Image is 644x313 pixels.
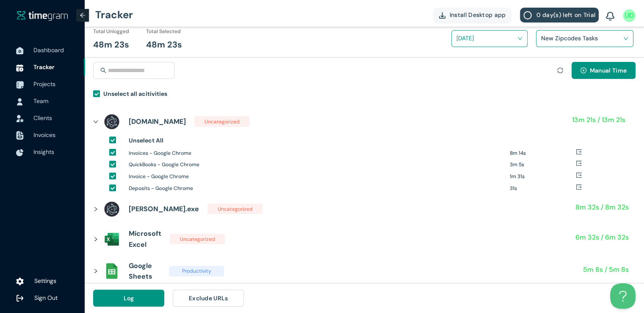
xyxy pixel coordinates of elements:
[536,10,595,20] span: 0 day(s) left on Trial
[541,32,641,45] h1: New Zipcodes Tasks
[510,184,576,193] h1: 31s
[16,131,24,140] img: InvoiceIcon
[129,204,199,214] h1: [PERSON_NAME].exe
[173,290,244,307] button: Exclude URLs
[103,231,120,248] img: assets%2Ficons%2Ficons8-microsoft-excel-2019-240.png
[576,160,582,166] span: export
[520,8,599,22] button: 0 day(s) left on Trial
[557,67,563,73] span: sync
[129,149,503,157] h1: Invoices - Google Chrome
[575,202,629,212] h1: 8m 32s / 8m 32s
[129,184,503,193] h1: Deposits - Google Chrome
[146,28,181,36] h1: Total Selected
[576,149,582,155] span: export
[510,173,576,181] h1: 1m 31s
[34,277,56,285] span: Settings
[583,264,629,275] h1: 5m 8s / 5m 8s
[576,184,582,190] span: export
[93,207,98,212] span: right
[80,12,86,18] span: arrow-left
[17,10,68,20] img: timegram
[103,263,120,279] img: assets%2Ficons%2Fsheets_official.png
[93,38,129,51] h1: 48m 23s
[93,119,98,124] span: right
[129,136,163,145] h1: Unselect All
[33,63,55,71] span: Tracker
[16,47,24,55] img: DashboardIcon
[124,293,134,303] span: Log
[169,266,224,277] span: Productivity
[33,148,54,156] span: Insights
[95,2,133,28] h1: Tracker
[623,9,636,22] img: UserIcon
[93,290,164,307] button: Log
[146,38,182,51] h1: 48m 23s
[16,81,24,89] img: ProjectIcon
[510,149,576,157] h1: 8m 14s
[93,237,98,242] span: right
[170,234,225,244] span: Uncategorized
[439,12,445,19] img: DownloadApp
[33,46,64,54] span: Dashboard
[16,98,24,106] img: UserIcon
[16,149,24,156] img: InsightsIcon
[129,228,161,249] h1: Microsoft Excel
[16,294,24,302] img: logOut.ca60ddd252d7bab9102ea2608abe0238.svg
[103,113,120,130] img: assets%2Ficons%2Felectron-logo.png
[129,116,186,127] h1: [DOMAIN_NAME]
[189,293,228,303] span: Exclude URLs
[100,67,106,73] span: search
[129,161,503,169] h1: QuickBooks - Google Chrome
[33,131,55,139] span: Invoices
[17,10,68,21] a: timegram
[16,115,24,122] img: InvoiceIcon
[575,232,629,243] h1: 6m 32s / 6m 32s
[33,114,52,122] span: Clients
[103,201,120,218] img: assets%2Ficons%2Felectron-logo.png
[103,89,167,98] h1: Unselect all acitivities
[572,62,636,79] button: plus-circleManual Time
[129,260,160,282] h1: Google Sheets
[580,67,586,74] span: plus-circle
[450,10,506,20] span: Install Desktop app
[576,172,582,178] span: export
[34,294,58,302] span: Sign Out
[510,161,576,169] h1: 3m 5s
[33,97,48,105] span: Team
[590,66,627,75] span: Manual Time
[207,204,263,214] span: Uncategorized
[194,116,249,127] span: Uncategorized
[16,64,24,72] img: TimeTrackerIcon
[433,8,512,22] button: Install Desktop app
[129,173,503,181] h1: Invoice - Google Chrome
[93,28,129,36] h1: Total Unlogged
[93,268,98,274] span: right
[33,80,55,88] span: Projects
[606,12,614,21] img: BellIcon
[610,283,636,309] iframe: Toggle Customer Support
[16,277,24,285] img: settings.78e04af822cf15d41b38c81147b09f22.svg
[572,115,625,125] h1: 13m 21s / 13m 21s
